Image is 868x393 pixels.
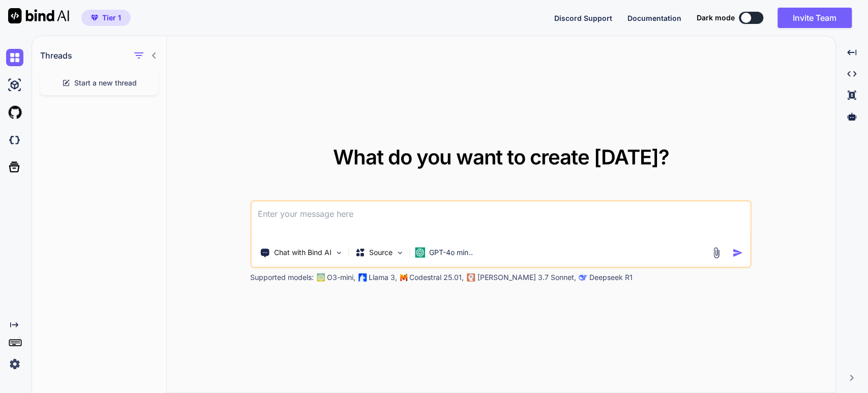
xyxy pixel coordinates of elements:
[8,8,69,23] img: Bind AI
[6,131,23,149] img: darkCloudIdeIcon
[74,78,137,88] span: Start a new thread
[589,272,632,283] p: Deepseek R1
[400,274,407,281] img: Mistral-AI
[415,247,425,258] img: GPT-4o mini
[40,49,72,62] h1: Threads
[6,49,23,66] img: chat
[554,13,612,23] button: Discord Support
[91,15,98,21] img: premium
[697,13,735,23] span: Dark mode
[81,10,131,26] button: premiumTier 1
[467,273,475,282] img: claude
[554,14,612,22] span: Discord Support
[335,248,343,257] img: Pick Tools
[6,104,23,121] img: githubLight
[358,273,367,282] img: Llama2
[477,272,576,283] p: [PERSON_NAME] 3.7 Sonnet,
[579,273,587,282] img: claude
[327,272,355,283] p: O3-mini,
[409,272,464,283] p: Codestral 25.01,
[317,273,325,282] img: GPT-4
[627,14,681,22] span: Documentation
[396,248,404,257] img: Pick Models
[274,247,332,258] p: Chat with Bind AI
[250,272,314,283] p: Supported models:
[369,272,397,283] p: Llama 3,
[732,247,743,258] img: icon
[710,247,722,259] img: attachment
[369,247,393,258] p: Source
[777,8,852,28] button: Invite Team
[333,145,669,170] span: What do you want to create [DATE]?
[627,13,681,23] button: Documentation
[6,76,23,94] img: ai-studio
[429,247,472,258] p: GPT-4o min..
[6,355,23,373] img: settings
[102,13,121,23] span: Tier 1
